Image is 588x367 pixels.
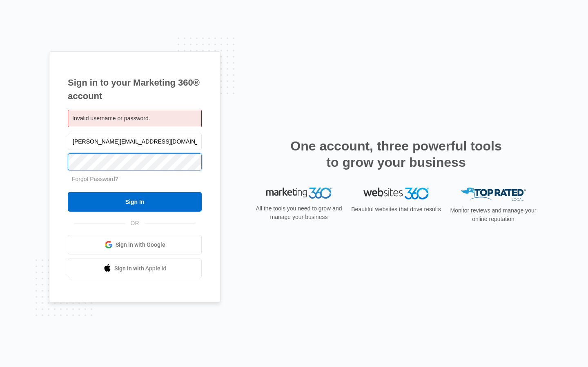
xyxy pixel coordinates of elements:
a: Sign in with Google [68,235,202,254]
h2: One account, three powerful tools to grow your business [288,138,504,170]
span: Sign in with Apple Id [114,264,167,273]
h1: Sign in to your Marketing 360® account [68,76,202,103]
img: Websites 360 [363,188,429,199]
input: Email [68,133,202,150]
span: Sign in with Google [116,241,165,249]
span: OR [125,219,145,228]
a: Sign in with Apple Id [68,259,202,278]
span: Invalid username or password. [72,115,150,122]
p: All the tools you need to grow and manage your business [253,204,345,221]
img: Top Rated Local [461,188,526,201]
p: Beautiful websites that drive results [350,205,442,214]
p: Monitor reviews and manage your online reputation [448,206,539,223]
input: Sign In [68,192,202,212]
a: Forgot Password? [72,176,118,182]
img: Marketing 360 [266,188,332,199]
